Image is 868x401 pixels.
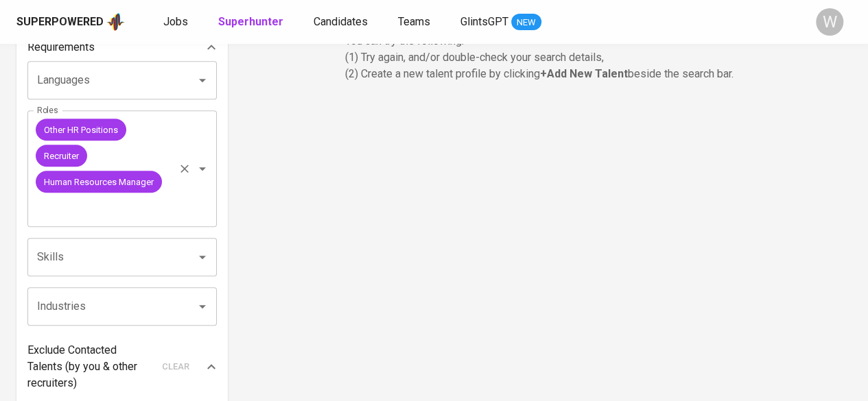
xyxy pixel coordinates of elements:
span: Jobs [163,15,188,28]
div: Exclude Contacted Talents (by you & other recruiters)clear [27,342,217,391]
span: Teams [398,15,430,28]
span: Human Resources Manager [36,175,162,189]
a: Jobs [163,14,191,31]
a: Superhunter [218,14,286,31]
span: Candidates [314,15,368,28]
button: Clear [175,159,194,178]
div: Other HR Positions [36,119,126,141]
span: GlintsGPT [460,15,508,28]
button: Open [193,159,212,178]
p: (1) Try again, and/or double-check your search details, [345,49,757,66]
p: (2) Create a new talent profile by clicking beside the search bar. [345,66,757,82]
button: Open [193,297,212,316]
div: W [816,8,843,36]
div: Requirements [27,34,217,61]
a: Candidates [314,14,371,31]
span: NEW [511,16,541,29]
a: Teams [398,14,433,31]
b: Superhunter [218,15,283,28]
button: Open [193,71,212,90]
div: Recruiter [36,145,87,167]
a: GlintsGPT NEW [460,14,541,31]
span: Recruiter [36,149,87,162]
a: Superpoweredapp logo [16,12,125,32]
span: Other HR Positions [36,123,126,136]
p: Exclude Contacted Talents (by you & other recruiters) [27,342,154,391]
p: Requirements [27,39,95,56]
img: app logo [106,12,125,32]
button: Open [193,247,212,267]
b: + Add New Talent [540,67,628,80]
div: Superpowered [16,14,104,30]
div: Human Resources Manager [36,171,162,193]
